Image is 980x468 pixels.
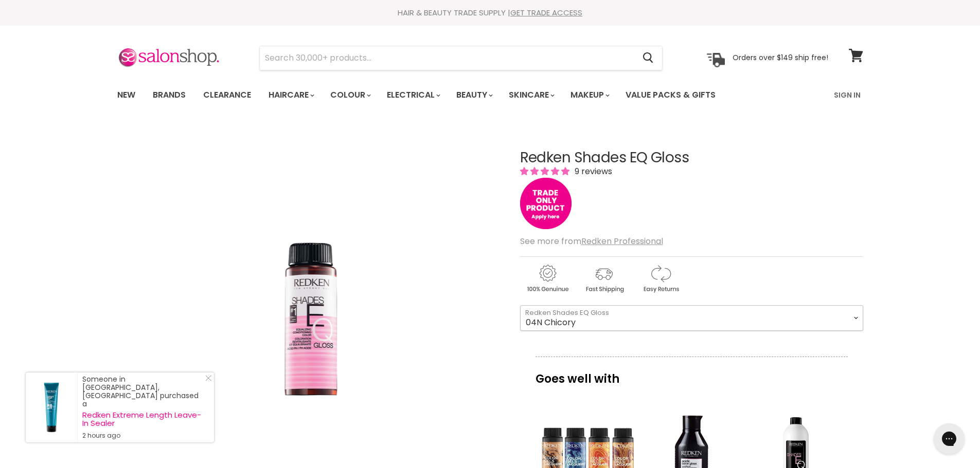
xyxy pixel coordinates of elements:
[520,263,575,294] img: genuine.gif
[260,46,635,70] input: Search
[195,84,259,106] a: Clearance
[104,80,876,110] nav: Main
[577,263,631,294] img: shipping.gif
[635,46,662,70] button: Search
[259,46,663,70] form: Product
[618,84,723,106] a: Value Packs & Gifts
[633,263,688,294] img: returns.gif
[449,84,499,106] a: Beauty
[323,84,377,106] a: Colour
[520,235,663,247] span: See more from
[536,357,848,390] p: Goes well with
[581,235,663,247] a: Redken Professional
[261,84,320,106] a: Haircare
[82,375,204,440] div: Someone in [GEOGRAPHIC_DATA], [GEOGRAPHIC_DATA] purchased a
[563,84,616,106] a: Makeup
[82,411,204,427] a: Redken Extreme Length Leave-In Sealer
[205,375,211,381] svg: Close Icon
[104,8,876,18] div: HAIR & BEAUTY TRADE SUPPLY |
[82,432,204,440] small: 2 hours ago
[501,84,561,106] a: Skincare
[733,53,828,62] p: Orders over $149 ship free!
[510,7,582,18] a: GET TRADE ACCESS
[520,178,572,229] img: tradeonly_small.jpg
[520,150,863,166] h1: Redken Shades EQ Gloss
[572,165,612,177] span: 9 reviews
[828,84,867,106] a: Sign In
[145,84,193,106] a: Brands
[379,84,447,106] a: Electrical
[110,80,776,110] ul: Main menu
[929,420,970,458] iframe: Gorgias live chat messenger
[110,84,143,106] a: New
[520,165,572,177] span: 5.00 stars
[201,375,211,385] a: Close Notification
[26,372,77,442] a: Visit product page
